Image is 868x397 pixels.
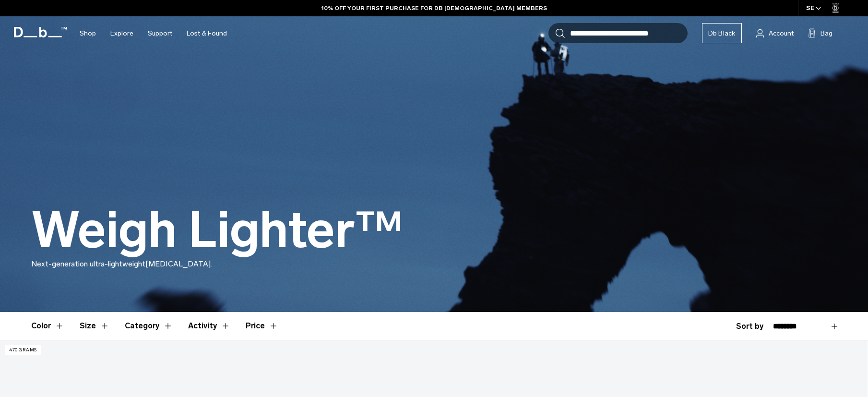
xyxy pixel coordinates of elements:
nav: Main Navigation [72,16,234,50]
button: Toggle Price [246,312,278,340]
a: Shop [80,16,96,50]
button: Bag [808,27,832,39]
p: 470 grams [5,345,41,355]
span: Bag [820,28,832,38]
a: Lost & Found [187,16,227,50]
a: Db Black [702,23,742,43]
button: Toggle Filter [80,312,109,340]
a: Account [756,27,794,39]
button: Toggle Filter [125,312,173,340]
a: Support [148,16,172,50]
button: Toggle Filter [31,312,64,340]
button: Toggle Filter [188,312,230,340]
h1: Weigh Lighter™ [31,203,403,258]
span: Account [769,28,794,38]
span: [MEDICAL_DATA]. [145,259,213,268]
a: 10% OFF YOUR FIRST PURCHASE FOR DB [DEMOGRAPHIC_DATA] MEMBERS [321,4,547,12]
a: Explore [110,16,133,50]
span: Next-generation ultra-lightweight [31,259,145,268]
